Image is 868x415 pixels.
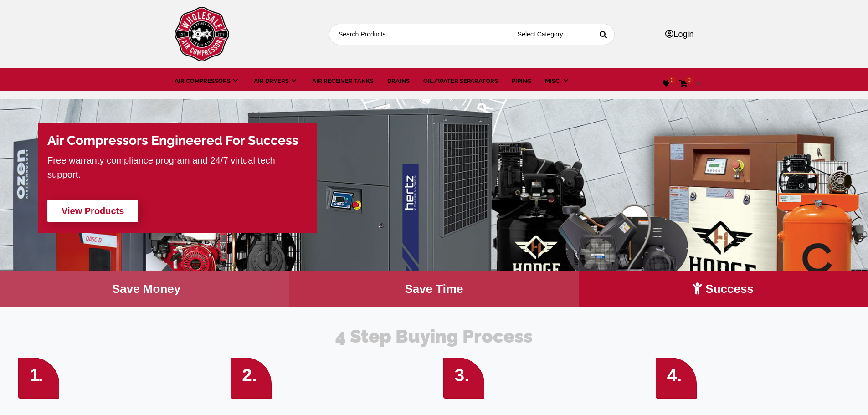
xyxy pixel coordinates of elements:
span: 2. [242,365,257,385]
span: 3. [455,365,470,385]
span: 0 [685,76,693,84]
a: Piping [512,77,531,86]
span: 0 [668,76,677,84]
strong: Save Money [112,282,180,296]
a: View Products [47,200,138,222]
a: Air Dryers [254,77,298,86]
span: 4 Step Buying Process [335,325,533,347]
span: View Products [62,206,124,216]
a: Oil/Water Separators [423,77,498,86]
a: Drains [387,77,410,86]
strong: Success [705,282,754,296]
span: Air Compressors Engineered For Success [47,133,298,148]
a: 3. [443,358,484,399]
a: Air Receiver Tanks [312,77,374,86]
p: Free warranty compliance program and 24/7 virtual tech support. [47,154,308,181]
span: 1. [30,365,42,385]
a: 2. [231,358,272,399]
a: Air Compressors [175,77,240,86]
strong: Save Time [405,282,463,296]
input: Search Products... [329,24,486,45]
a: 1. [18,358,59,399]
a: Misc. [545,77,570,86]
a: Login [665,30,693,39]
span: 4. [667,365,682,385]
a: 0 [663,80,670,87]
a: 4. [656,358,697,399]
